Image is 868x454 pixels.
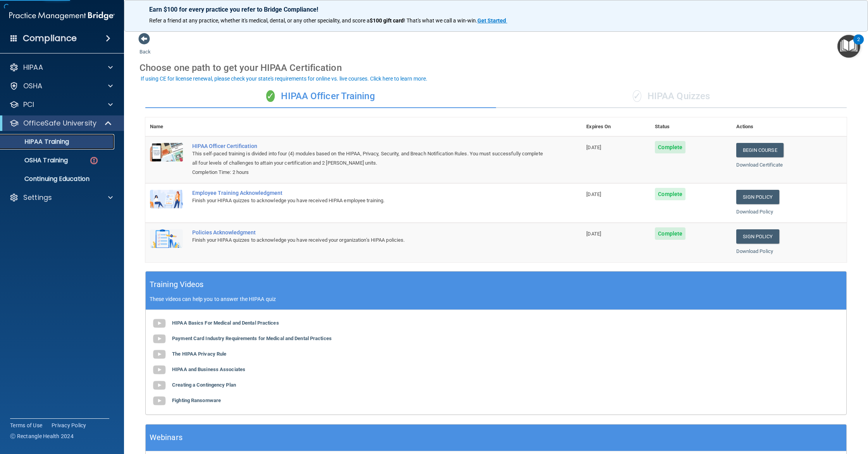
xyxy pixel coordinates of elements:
[172,320,279,326] b: HIPAA Basics For Medical and Dental Practices
[736,190,779,204] a: Sign Policy
[141,76,427,81] div: If using CE for license renewal, please check your state's requirements for online vs. live cours...
[150,278,204,291] h5: Training Videos
[655,227,685,240] span: Complete
[5,175,111,183] p: Continuing Education
[139,40,151,55] a: Back
[192,149,543,168] div: This self-paced training is divided into four (4) modules based on the HIPAA, Privacy, Security, ...
[192,229,543,236] div: Policies Acknowledgment
[172,366,245,372] b: HIPAA and Business Associates
[370,17,404,24] strong: $100 gift card
[152,316,167,331] img: gray_youtube_icon.38fcd6cc.png
[650,117,731,136] th: Status
[192,143,543,149] a: HIPAA Officer Certification
[586,191,601,197] span: [DATE]
[404,17,477,24] span: ! That's what we call a win-win.
[152,393,167,409] img: gray_youtube_icon.38fcd6cc.png
[857,40,860,50] div: 2
[5,156,68,164] p: OSHA Training
[139,75,429,83] button: If using CE for license renewal, please check your state's requirements for online vs. live cours...
[192,196,543,205] div: Finish your HIPAA quizzes to acknowledge you have received HIPAA employee training.
[736,248,773,254] a: Download Policy
[192,168,543,177] div: Completion Time: 2 hours
[10,432,74,440] span: Ⓒ Rectangle Health 2024
[23,33,77,44] h4: Compliance
[149,6,843,13] p: Earn $100 for every practice you refer to Bridge Compliance!
[9,8,115,24] img: PMB logo
[139,57,852,79] div: Choose one path to get your HIPAA Certification
[266,90,275,102] span: ✓
[172,335,332,341] b: Payment Card Industry Requirements for Medical and Dental Practices
[152,362,167,378] img: gray_youtube_icon.38fcd6cc.png
[496,85,847,108] div: HIPAA Quizzes
[152,347,167,362] img: gray_youtube_icon.38fcd6cc.png
[732,117,847,136] th: Actions
[89,156,99,165] img: danger-circle.6113f641.png
[736,229,779,244] a: Sign Policy
[152,378,167,393] img: gray_youtube_icon.38fcd6cc.png
[145,117,188,136] th: Name
[655,188,685,200] span: Complete
[633,90,641,102] span: ✓
[23,63,43,72] p: HIPAA
[9,100,113,109] a: PCI
[736,162,783,168] a: Download Certificate
[150,296,842,302] p: These videos can help you to answer the HIPAA quiz
[10,421,42,429] a: Terms of Use
[172,351,226,357] b: The HIPAA Privacy Rule
[736,143,784,157] a: Begin Course
[192,236,543,245] div: Finish your HIPAA quizzes to acknowledge you have received your organization’s HIPAA policies.
[152,331,167,347] img: gray_youtube_icon.38fcd6cc.png
[9,81,113,91] a: OSHA
[586,231,601,237] span: [DATE]
[23,119,96,128] p: OfficeSafe University
[23,193,52,202] p: Settings
[172,397,221,403] b: Fighting Ransomware
[23,100,34,109] p: PCI
[149,17,370,24] span: Refer a friend at any practice, whether it's medical, dental, or any other speciality, and score a
[9,193,113,202] a: Settings
[23,81,43,91] p: OSHA
[736,209,773,215] a: Download Policy
[582,117,650,136] th: Expires On
[52,421,86,429] a: Privacy Policy
[150,431,183,444] h5: Webinars
[145,85,496,108] div: HIPAA Officer Training
[586,144,601,150] span: [DATE]
[477,17,506,24] strong: Get Started
[9,119,112,128] a: OfficeSafe University
[477,17,507,24] a: Get Started
[172,382,236,388] b: Creating a Contingency Plan
[9,63,113,72] a: HIPAA
[5,138,69,146] p: HIPAA Training
[192,190,543,196] div: Employee Training Acknowledgment
[837,35,860,58] button: Open Resource Center, 2 new notifications
[655,141,685,153] span: Complete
